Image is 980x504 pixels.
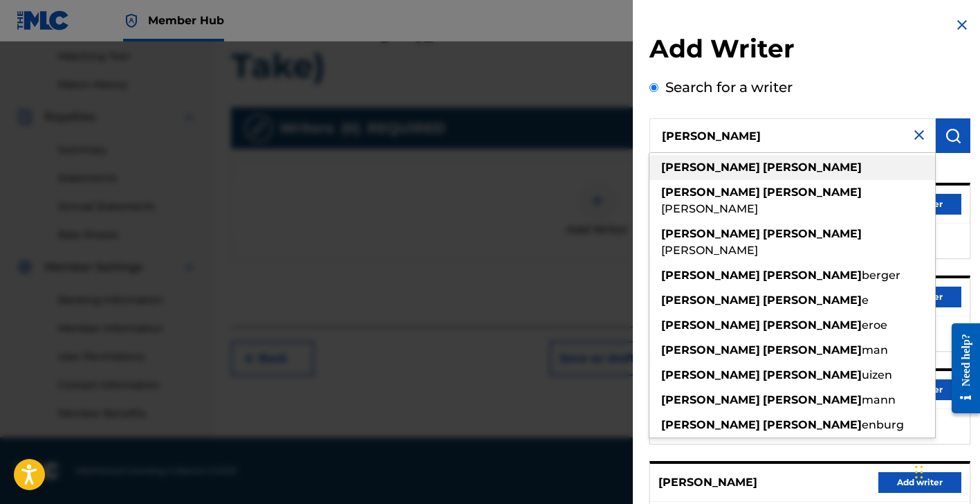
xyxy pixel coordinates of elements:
[661,202,758,215] span: [PERSON_NAME]
[763,227,862,240] strong: [PERSON_NAME]
[661,318,760,332] strong: [PERSON_NAME]
[649,33,970,69] h2: Add Writer
[661,368,760,381] strong: [PERSON_NAME]
[862,393,896,406] span: mann
[661,418,760,431] strong: [PERSON_NAME]
[862,368,892,381] span: uizen
[862,294,869,307] span: e
[661,186,760,199] strong: [PERSON_NAME]
[862,318,887,332] span: eroe
[661,227,760,240] strong: [PERSON_NAME]
[763,368,862,381] strong: [PERSON_NAME]
[17,10,70,30] img: MLC Logo
[763,343,862,357] strong: [PERSON_NAME]
[661,161,760,174] strong: [PERSON_NAME]
[862,343,888,357] span: man
[123,12,140,29] img: Top Rightsholder
[661,244,758,257] span: [PERSON_NAME]
[649,118,936,153] input: Search writer's name or IPI Number
[661,269,760,282] strong: [PERSON_NAME]
[665,79,793,96] label: Search for a writer
[661,294,760,307] strong: [PERSON_NAME]
[763,294,862,307] strong: [PERSON_NAME]
[862,269,900,282] span: berger
[763,393,862,406] strong: [PERSON_NAME]
[911,438,980,504] iframe: Chat Widget
[763,318,862,332] strong: [PERSON_NAME]
[915,451,923,493] div: Drag
[941,312,980,426] iframe: Resource Center
[862,418,904,431] span: enburg
[661,393,760,406] strong: [PERSON_NAME]
[763,418,862,431] strong: [PERSON_NAME]
[763,161,862,174] strong: [PERSON_NAME]
[911,127,927,143] img: close
[878,472,961,493] button: Add writer
[658,474,757,491] p: [PERSON_NAME]
[945,127,961,144] img: Search Works
[763,186,862,199] strong: [PERSON_NAME]
[661,343,760,357] strong: [PERSON_NAME]
[148,12,224,28] span: Member Hub
[763,269,862,282] strong: [PERSON_NAME]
